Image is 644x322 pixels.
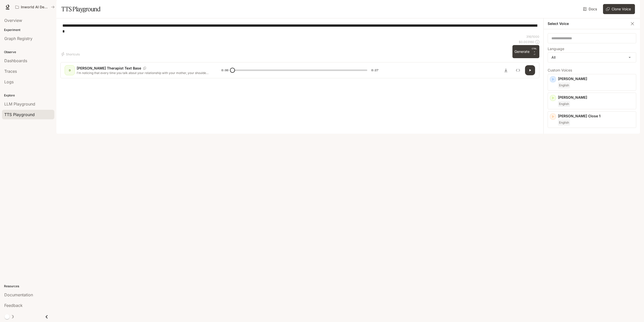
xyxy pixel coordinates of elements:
[13,2,57,12] button: All workspaces
[371,68,378,73] span: 0:27
[77,71,209,75] p: I'm noticing that every time you talk about your relationship with your mother, your shoulders te...
[532,47,537,53] p: CTRL +
[532,47,537,56] p: ⏎
[513,65,523,75] button: Inspect
[77,66,141,71] p: [PERSON_NAME] Therapist Text Base
[519,40,534,44] p: $ 0.003160
[548,53,636,62] div: All
[582,4,599,14] a: Docs
[60,50,82,58] button: Shortcuts
[66,66,74,74] div: D
[526,34,539,39] p: 316 / 1000
[558,101,570,107] span: English
[501,65,511,75] button: Download audio
[558,120,570,126] span: English
[512,45,539,58] button: GenerateCTRL +⏎
[548,68,636,72] p: Custom Voices
[141,67,148,70] button: Copy Voice ID
[21,5,49,9] p: Inworld AI Demos
[558,95,634,100] p: [PERSON_NAME]
[61,4,100,14] h1: TTS Playground
[558,114,634,119] p: [PERSON_NAME] Close 1
[548,47,564,51] p: Language
[558,82,570,88] span: English
[603,4,635,14] button: Clone Voice
[558,76,634,81] p: [PERSON_NAME]
[221,68,228,73] span: 0:00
